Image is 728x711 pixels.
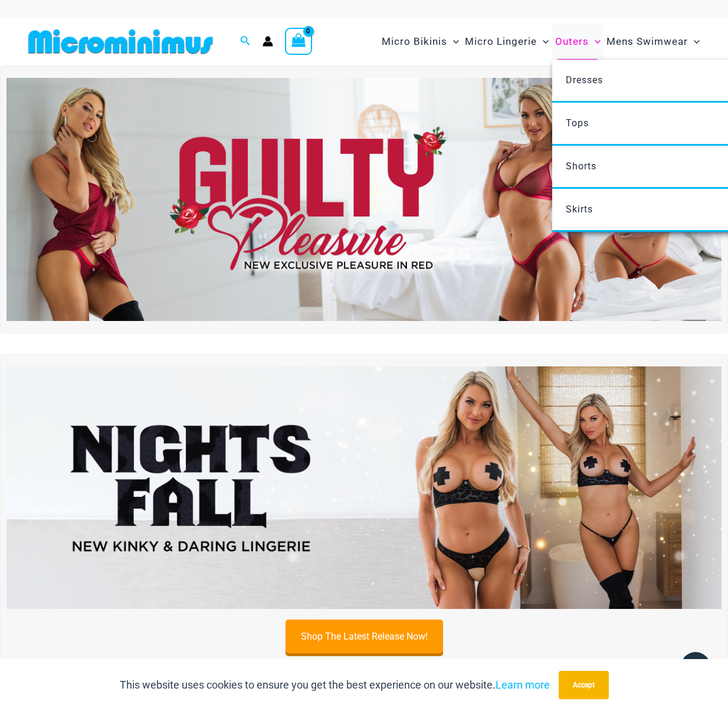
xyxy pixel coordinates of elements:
[286,620,443,653] a: Shop The Latest Release Now!
[604,24,703,60] a: Mens SwimwearMenu ToggleMenu Toggle
[496,679,550,691] a: Learn more
[120,676,550,694] p: This website uses cookies to ensure you get the best experience on our website.
[6,78,722,321] img: Guilty Pleasures Red Lingerie
[566,204,593,215] span: Skirts
[382,27,447,57] span: Micro Bikinis
[589,27,601,57] span: Menu Toggle
[285,28,312,55] a: View Shopping Cart, empty
[566,117,589,129] span: Tops
[379,24,462,60] a: Micro BikinisMenu ToggleMenu Toggle
[552,24,604,60] a: OutersMenu ToggleMenu Toggle
[465,27,537,57] span: Micro Lingerie
[559,671,609,699] button: Accept
[566,160,596,172] span: Shorts
[6,366,722,610] img: Night's Fall Silver Leopard Pack
[240,34,251,49] a: Search icon link
[462,24,552,60] a: Micro LingerieMenu ToggleMenu Toggle
[263,36,273,47] a: Account icon link
[537,27,549,57] span: Menu Toggle
[377,22,704,61] nav: Site Navigation
[606,27,688,57] span: Mens Swimwear
[24,28,218,55] img: MM SHOP LOGO FLAT
[555,27,589,57] span: Outers
[447,27,459,57] span: Menu Toggle
[688,27,700,57] span: Menu Toggle
[566,74,603,86] span: Dresses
